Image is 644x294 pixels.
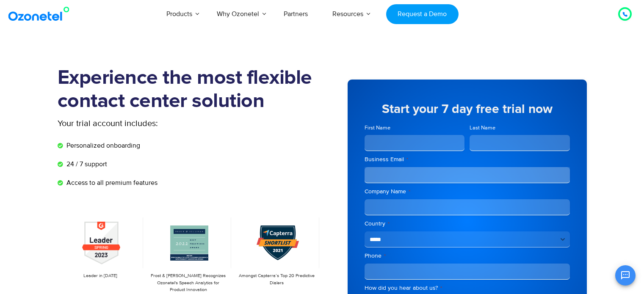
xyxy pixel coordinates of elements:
button: Open chat [615,265,636,286]
label: Country [365,220,570,228]
label: Last Name [470,124,570,132]
h5: Start your 7 day free trial now [365,103,570,115]
label: First Name [365,124,465,132]
h1: Experience the most flexible contact center solution [58,66,322,113]
label: Company Name [365,187,570,196]
p: Leader in [DATE] [62,272,139,280]
p: Amongst Capterra’s Top 20 Predictive Dialers [238,272,315,286]
span: Access to all premium features [64,178,158,188]
p: Frost & [PERSON_NAME] Recognizes Ozonetel's Speech Analytics for Product Innovation [150,272,227,294]
a: Request a Demo [386,4,459,24]
label: Phone [365,252,570,260]
label: How did you hear about us? [365,284,570,292]
span: Personalized onboarding [64,140,140,151]
label: Business Email [365,155,570,164]
p: Your trial account includes: [58,117,259,130]
span: 24 / 7 support [64,159,107,169]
